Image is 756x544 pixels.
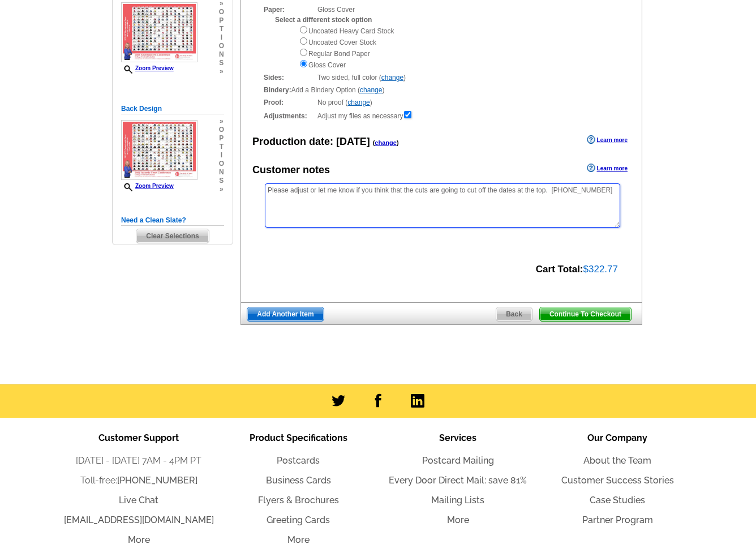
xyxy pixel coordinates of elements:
span: p [219,134,224,143]
span: s [219,177,224,185]
span: t [219,143,224,151]
a: Learn more [587,135,628,144]
a: Zoom Preview [121,65,174,71]
a: Zoom Preview [121,183,174,189]
span: » [219,67,224,76]
strong: Bindery: [264,86,291,94]
strong: Cart Total: [536,264,583,275]
span: » [219,117,224,126]
a: Postcard Mailing [422,455,494,466]
li: [DATE] - [DATE] 7AM - 4PM PT [59,454,218,468]
span: p [219,16,224,25]
a: change [375,139,397,146]
a: Back [496,307,532,322]
strong: Paper: [264,5,314,15]
div: Gloss Cover [264,5,619,70]
a: Learn more [587,164,628,173]
div: Two sided, full color ( ) [264,72,619,83]
iframe: LiveChat chat widget [530,281,756,544]
a: Mailing Lists [431,495,484,506]
a: Flyers & Brochures [258,495,339,506]
span: Add Another Item [247,307,323,321]
a: Add Another Item [247,307,324,322]
span: Product Specifications [250,432,347,443]
span: i [219,151,224,160]
div: Customer notes [252,162,330,178]
span: n [219,168,224,177]
span: Services [439,432,476,443]
strong: Adjustments: [264,111,314,121]
a: change [360,86,382,94]
img: small-thumb.jpg [121,2,197,62]
li: Toll-free: [59,474,218,487]
span: » [219,185,224,194]
div: Uncoated Heavy Card Stock Uncoated Cover Stock Regular Bond Paper Gloss Cover [299,25,619,70]
a: change [347,98,370,106]
span: o [219,8,224,16]
a: More [447,515,469,525]
strong: Sides: [264,72,314,83]
span: Back [496,307,532,321]
a: [EMAIL_ADDRESS][DOMAIN_NAME] [64,515,214,525]
a: Live Chat [119,495,158,506]
a: change [381,74,403,82]
span: [DATE] [336,136,370,147]
span: n [219,50,224,59]
div: No proof ( ) [264,97,619,108]
span: Customer Support [98,432,179,443]
span: t [219,25,224,33]
a: [PHONE_NUMBER] [117,475,197,486]
span: ( ) [373,139,399,146]
h5: Back Design [121,104,224,114]
div: Add a Bindery Option ( ) [264,85,619,95]
span: o [219,42,224,50]
div: Production date: [252,134,399,149]
span: i [219,33,224,42]
span: s [219,59,224,67]
span: Clear Selections [136,229,208,243]
span: o [219,160,224,168]
a: Postcards [277,455,320,466]
span: o [219,126,224,134]
a: Business Cards [266,475,331,486]
h5: Need a Clean Slate? [121,215,224,226]
a: Every Door Direct Mail: save 81% [389,475,527,486]
img: small-thumb.jpg [121,120,197,180]
span: $322.77 [583,264,618,275]
div: Adjust my files as necessary [264,110,619,121]
strong: Select a different stock option [275,16,372,24]
a: Greeting Cards [267,515,330,525]
strong: Proof: [264,97,314,108]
